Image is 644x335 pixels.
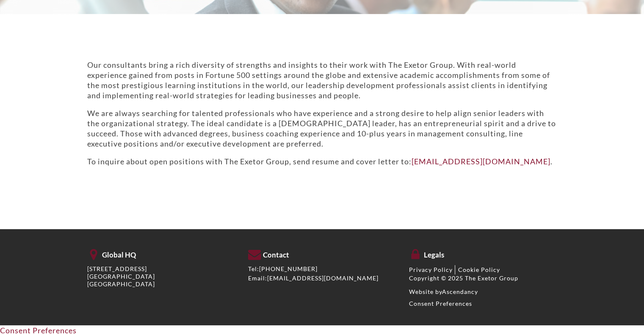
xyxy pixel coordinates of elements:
[409,266,453,273] a: Privacy Policy
[412,157,550,166] a: [EMAIL_ADDRESS][DOMAIN_NAME]
[248,274,396,282] div: Email:
[87,156,557,166] p: To inquire about open positions with The Exetor Group, send resume and cover letter to: .
[259,265,318,272] a: [PHONE_NUMBER]
[458,266,500,273] a: Cookie Policy
[87,60,557,100] p: Our consultants bring a rich diversity of strengths and insights to their work with The Exetor Gr...
[248,265,396,273] div: Tel:
[87,247,235,259] h5: Global HQ
[87,108,557,149] p: We are always searching for talented professionals who have experience and a strong desire to hel...
[409,300,472,307] a: Consent Preferences
[267,274,379,282] a: [EMAIL_ADDRESS][DOMAIN_NAME]
[248,247,396,259] h5: Contact
[409,288,557,296] div: Website by
[409,274,557,282] div: Copyright © 2025 The Exetor Group
[87,265,235,288] p: [STREET_ADDRESS] [GEOGRAPHIC_DATA] [GEOGRAPHIC_DATA]
[442,288,478,295] a: Ascendancy
[409,247,557,259] h5: Legals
